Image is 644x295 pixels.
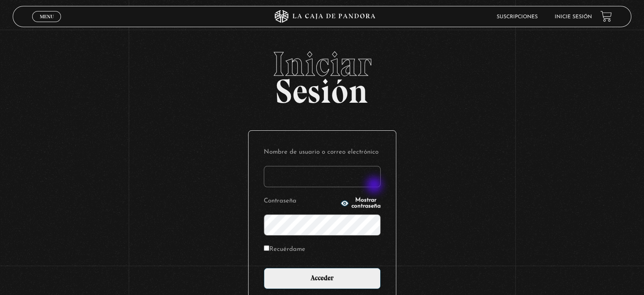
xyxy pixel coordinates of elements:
[264,245,269,251] input: Recuérdame
[555,14,592,20] a: Inicie sesión
[600,11,612,22] a: View your shopping cart
[13,47,631,81] span: Iniciar
[264,146,381,159] label: Nombre de usuario o correo electrónico
[497,14,538,20] a: Suscripciones
[264,268,381,289] input: Acceder
[40,14,54,19] span: Menu
[13,47,631,101] h2: Sesión
[264,243,305,256] label: Recuérdame
[340,197,381,209] button: Mostrar contraseña
[264,195,338,208] label: Contraseña
[351,197,381,209] span: Mostrar contraseña
[37,21,57,27] span: Cerrar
